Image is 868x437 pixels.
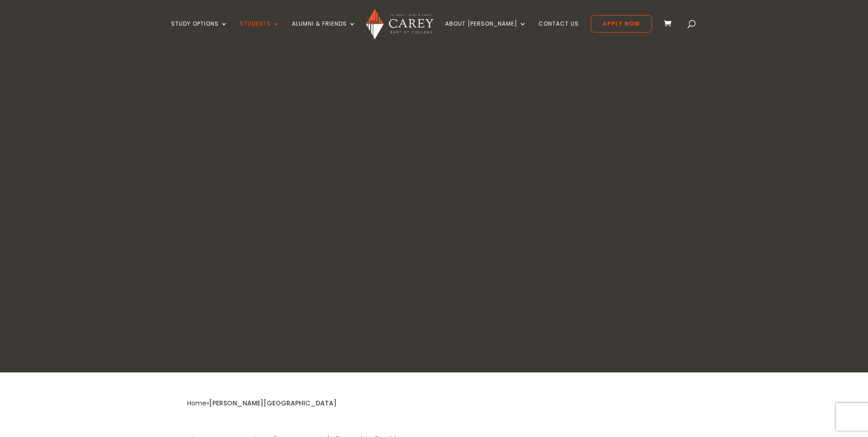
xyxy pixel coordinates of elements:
a: Contact Us [539,21,579,42]
span: [PERSON_NAME][GEOGRAPHIC_DATA] [209,399,337,408]
a: Study Options [171,21,228,42]
img: Carey Baptist College [366,9,433,39]
a: About [PERSON_NAME] [445,21,527,42]
a: Students [240,21,280,42]
a: Apply Now [591,15,652,33]
a: Alumni & Friends [292,21,356,42]
span: » [187,399,337,408]
a: Home [187,399,206,408]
